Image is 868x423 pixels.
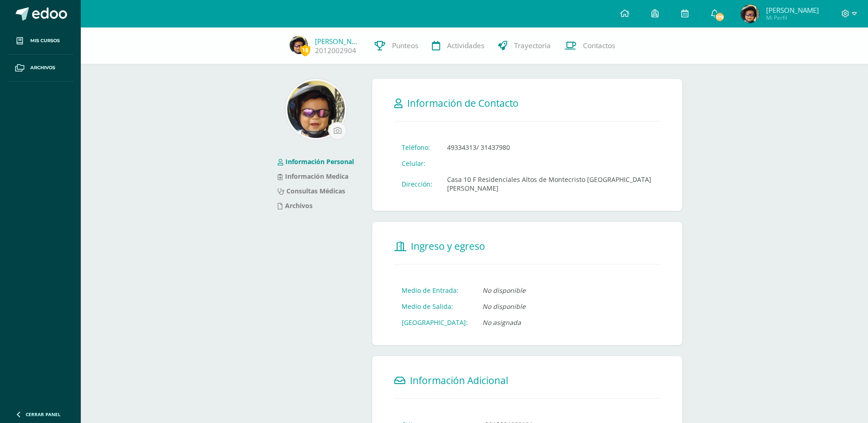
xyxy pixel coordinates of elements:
[278,172,348,181] a: Información Medica
[411,240,485,253] span: Ingreso y egreso
[447,41,484,50] span: Actividades
[368,27,425,64] a: Punteos
[394,282,475,298] td: Medio de Entrada:
[715,12,725,22] span: 179
[394,314,475,330] td: [GEOGRAPHIC_DATA]:
[290,36,308,54] img: e696eff172be12750f06bbc3c14f1068.png
[766,5,819,15] span: [PERSON_NAME]
[394,139,440,155] td: Teléfono:
[407,97,519,110] span: Información de Contacto
[278,187,345,195] a: Consultas Médicas
[425,27,491,64] a: Actividades
[514,41,551,50] span: Trayectoria
[491,27,558,64] a: Trayectoria
[394,171,440,196] td: Dirección:
[482,318,521,327] i: No asignada
[482,302,526,311] i: No disponible
[278,157,354,166] a: Información Personal
[558,27,622,64] a: Contactos
[315,46,356,55] a: 2012002904
[741,5,759,23] img: e696eff172be12750f06bbc3c14f1068.png
[766,14,819,22] span: Mi Perfil
[583,41,615,50] span: Contactos
[392,41,418,50] span: Punteos
[315,37,361,46] a: [PERSON_NAME]
[30,64,55,71] span: Archivos
[287,81,345,138] img: 5836618f9a35ff75e848388b40546530.png
[440,139,660,155] td: 49334313/ 31437980
[7,55,73,82] a: Archivos
[410,374,508,387] span: Información Adicional
[26,411,61,418] span: Cerrar panel
[7,27,73,55] a: Mis cursos
[278,201,313,210] a: Archivos
[300,44,310,56] span: 18
[394,155,440,171] td: Celular:
[440,171,660,196] td: Casa 10 F Residenciales Altos de Montecristo [GEOGRAPHIC_DATA][PERSON_NAME]
[30,37,60,44] span: Mis cursos
[482,286,526,295] i: No disponible
[394,298,475,314] td: Medio de Salida:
